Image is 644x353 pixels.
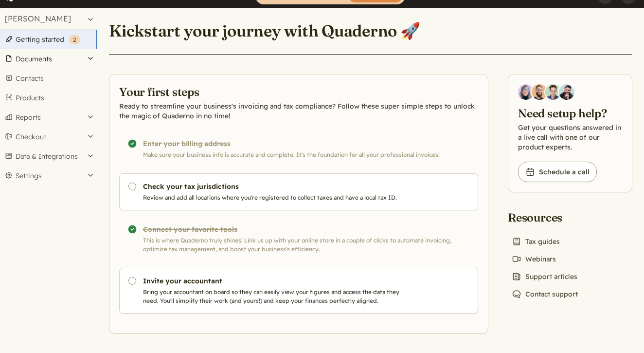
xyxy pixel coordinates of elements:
a: Invite your accountant Bring your accountant on board so they can easily view your figures and ac... [119,268,478,314]
span: 2 [73,36,76,43]
h3: Invite your accountant [143,276,405,286]
a: Schedule a call [518,162,597,182]
img: Javier Rubio, DevRel at Quaderno [559,84,574,100]
p: Review and add all locations where you're registered to collect taxes and have a local tax ID. [143,193,405,202]
h2: Need setup help? [518,106,622,121]
img: Jairo Fumero, Account Executive at Quaderno [532,84,547,100]
p: Ready to streamline your business's invoicing and tax compliance? Follow these super simple steps... [119,101,478,121]
p: Bring your accountant on board so they can easily view your figures and access the data they need... [143,288,405,305]
a: Tax guides [508,235,564,248]
h3: Check your tax jurisdictions [143,182,405,191]
a: Contact support [508,287,582,301]
a: Check your tax jurisdictions Review and add all locations where you're registered to collect taxe... [119,173,478,210]
a: Webinars [508,252,560,266]
a: Support articles [508,270,581,283]
p: Get your questions answered in a live call with one of our product experts. [518,123,622,152]
img: Diana Carrasco, Account Executive at Quaderno [518,84,534,100]
h2: Resources [508,210,582,225]
h1: Kickstart your journey with Quaderno 🚀 [109,21,420,41]
h2: Your first steps [119,84,478,99]
img: Ivo Oltmans, Business Developer at Quaderno [545,84,561,100]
